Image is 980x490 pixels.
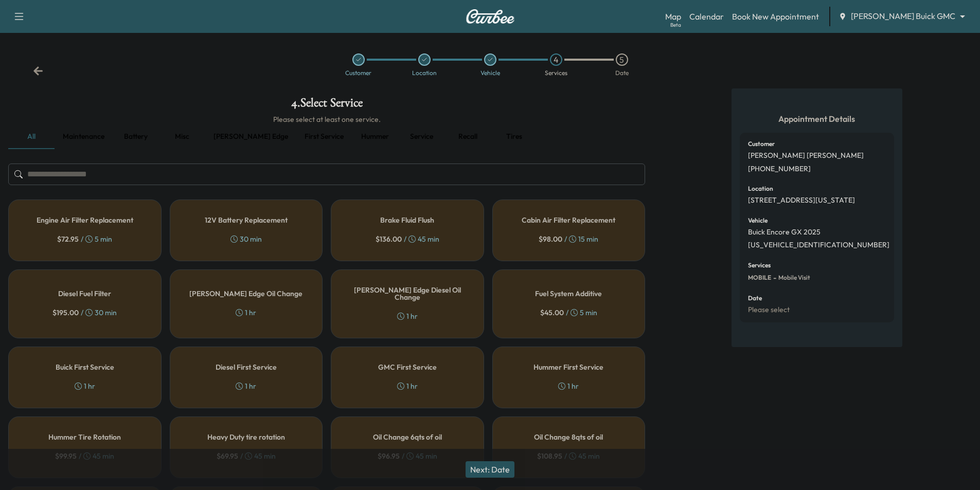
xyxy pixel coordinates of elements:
h6: Vehicle [748,217,768,224]
h5: Appointment Details [740,113,894,124]
span: Mobile Visit [776,274,810,282]
div: 1 hr [75,381,95,391]
div: 1 hr [236,381,256,391]
div: Beta [670,21,681,29]
span: MOBILE [748,274,771,282]
div: / 30 min [52,307,117,318]
button: Battery [113,124,159,149]
div: 5 [616,53,628,66]
span: - [771,273,776,283]
span: $ 98.00 [539,234,562,244]
button: Recall [444,124,491,149]
h5: Fuel System Additive [535,290,602,297]
button: Tires [491,124,537,149]
div: / 5 min [540,307,597,318]
div: basic tabs example [8,124,645,149]
h5: 12V Battery Replacement [205,216,288,224]
img: Curbee Logo [466,9,515,24]
div: Date [615,70,629,76]
button: Next: Date [466,461,514,478]
div: Customer [345,70,371,76]
p: Please select [748,305,790,315]
h5: GMC First Service [378,364,437,371]
h6: Date [748,295,762,301]
div: 1 hr [397,381,418,391]
div: Location [412,70,437,76]
div: / 15 min [539,234,598,244]
p: Buick Encore GX 2025 [748,228,821,237]
p: [US_VEHICLE_IDENTIFICATION_NUMBER] [748,241,889,250]
h5: Diesel Fuel Filter [58,290,111,297]
h5: Cabin Air Filter Replacement [522,216,615,224]
span: $ 195.00 [52,307,79,318]
h6: Services [748,262,771,268]
p: [PHONE_NUMBER] [748,165,811,174]
h5: Oil Change 8qts of oil [534,433,603,441]
div: 1 hr [236,307,256,318]
button: Service [398,124,444,149]
a: Calendar [689,10,724,23]
button: Hummer [352,124,398,149]
h5: Brake Fluid Flush [380,216,434,224]
h6: Please select at least one service. [8,114,645,124]
span: $ 45.00 [540,307,564,318]
div: / 5 min [57,234,112,244]
span: [PERSON_NAME] Buick GMC [851,10,955,22]
h5: [PERSON_NAME] Edge Diesel Oil Change [348,286,467,301]
div: 30 min [230,234,262,244]
button: First service [296,124,352,149]
h6: Location [748,186,773,192]
h5: Oil Change 6qts of oil [373,433,442,441]
span: $ 72.95 [57,234,79,244]
div: Services [545,70,567,76]
div: 4 [550,53,562,66]
h5: Diesel First Service [216,364,277,371]
h5: Buick First Service [56,364,114,371]
h5: Hummer Tire Rotation [48,433,121,441]
a: MapBeta [665,10,681,23]
span: $ 136.00 [376,234,402,244]
button: Misc [159,124,205,149]
p: [STREET_ADDRESS][US_STATE] [748,196,855,205]
a: Book New Appointment [732,10,819,23]
h1: 4 . Select Service [8,97,645,114]
div: / 45 min [376,234,439,244]
div: Vehicle [480,70,500,76]
h5: Heavy Duty tire rotation [207,433,285,441]
h5: [PERSON_NAME] Edge Oil Change [189,290,302,297]
button: all [8,124,55,149]
button: Maintenance [55,124,113,149]
div: 1 hr [397,311,418,321]
div: 1 hr [558,381,579,391]
h5: Engine Air Filter Replacement [37,216,133,224]
h5: Hummer First Service [533,364,603,371]
div: Back [33,66,43,76]
p: [PERSON_NAME] [PERSON_NAME] [748,151,864,160]
button: [PERSON_NAME] edge [205,124,296,149]
h6: Customer [748,141,775,147]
